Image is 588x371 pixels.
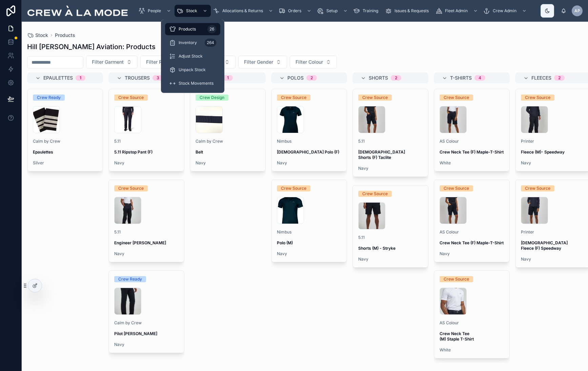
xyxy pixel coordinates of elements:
[92,59,124,65] span: Filter Garment
[440,229,459,235] a: AS Colour
[440,251,450,256] span: Navy
[433,5,481,17] a: Fleet Admin
[358,149,406,160] strong: [DEMOGRAPHIC_DATA] Shorts (F) Taclite
[179,67,206,73] span: Unpack Stock
[288,8,301,14] span: Orders
[55,32,75,39] a: Products
[434,89,510,171] a: Crew SourceAS ColourCrew Neck Tee (F) Maple-T-ShirtWhite
[281,185,306,191] div: Crew Source
[222,8,263,14] span: Allocations & Returns
[196,160,206,166] span: Navy
[296,59,323,65] span: Filter Colour
[440,139,459,144] a: AS Colour
[445,8,468,14] span: Fleet Admin
[179,54,203,59] span: Adjust Stock
[114,331,157,336] strong: Pilot [PERSON_NAME]
[114,229,121,235] a: 5.11
[27,32,48,39] a: Stock
[444,185,469,191] div: Crew Source
[521,149,565,154] strong: Fleece (M)- Speedway
[179,40,197,45] span: Inventory
[434,270,510,358] a: Crew SourceAS ColourCrew Neck Tee (M) Staple T-ShirtWhite
[358,235,365,240] a: 5.11
[440,320,459,326] a: AS Colour
[211,5,277,17] a: Allocations & Returns
[277,160,287,166] span: Navy
[165,37,220,49] a: Inventory264
[444,95,469,101] div: Crew Source
[125,75,150,81] span: Trousers
[440,331,474,342] strong: Crew Neck Tee (M) Staple T-Shirt
[281,95,306,101] div: Crew Source
[27,42,156,51] h1: Hill [PERSON_NAME] Aviation: Products
[114,342,124,347] a: Navy
[207,25,216,33] div: 26
[479,75,481,81] div: 4
[521,256,531,262] a: Navy
[521,229,534,235] span: Printer
[244,59,273,65] span: Filter Gender
[521,240,569,251] strong: [DEMOGRAPHIC_DATA] Fleece (F) Speedway
[352,185,428,268] a: Crew Source5.11Shorts (M) - StrykeNavy
[37,95,61,101] div: Crew Ready
[190,89,266,171] a: Crew DesignCalm by CrewBeltNavy
[114,139,121,144] a: 5.11
[352,89,428,177] a: Crew Source5.11[DEMOGRAPHIC_DATA] Shorts (F) TacliteNavy
[114,251,124,256] a: Navy
[434,180,510,262] a: Crew SourceAS ColourCrew Neck Tee (F) Maple-T-ShirtNavy
[358,139,365,144] span: 5.11
[481,5,530,17] a: Crew Admin
[196,139,223,144] a: Calm by Crew
[165,77,220,89] a: Stock Movements
[493,8,516,14] span: Crew Admin
[277,240,293,245] strong: Polo (M)
[277,139,291,144] a: Nimbus
[440,160,451,166] a: White
[196,149,203,154] strong: Belt
[277,251,287,256] a: Navy
[238,56,287,68] button: Select Button
[574,8,580,14] span: AP
[157,75,159,81] div: 3
[315,5,351,17] a: Setup
[362,191,388,197] div: Crew Source
[227,75,229,81] div: 1
[33,149,53,154] strong: Epaulettes
[43,75,73,81] span: Epaulettes
[33,160,44,166] a: Silver
[118,95,144,101] div: Crew Source
[287,75,304,81] span: Polos
[33,139,60,144] span: Calm by Crew
[440,240,504,245] strong: Crew Neck Tee (F) Maple-T-Shirt
[358,246,396,251] strong: Shorts (M) - Stryke
[362,95,388,101] div: Crew Source
[358,166,368,171] a: Navy
[114,240,166,245] strong: Engineer [PERSON_NAME]
[358,256,368,262] a: Navy
[326,8,338,14] span: Setup
[369,75,388,81] span: Shorts
[186,8,197,14] span: Stock
[114,320,142,326] a: Calm by Crew
[363,8,378,14] span: Training
[521,160,531,166] a: Navy
[395,75,397,81] div: 2
[558,75,561,81] div: 2
[35,32,48,39] span: Stock
[277,229,291,235] span: Nimbus
[140,56,187,68] button: Select Button
[310,75,313,81] div: 2
[440,347,451,353] a: White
